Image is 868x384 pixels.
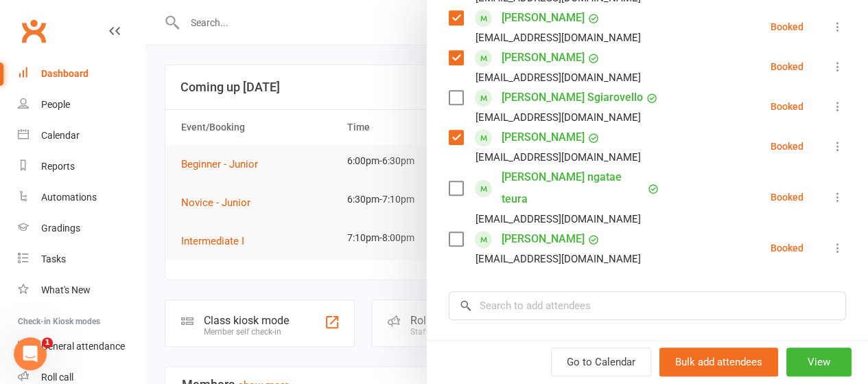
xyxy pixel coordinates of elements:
a: [PERSON_NAME] [502,126,585,148]
a: [PERSON_NAME] [502,47,585,69]
div: [EMAIL_ADDRESS][DOMAIN_NAME] [476,210,641,228]
a: [PERSON_NAME] ngatae teura [502,166,644,210]
div: Reports [41,161,75,172]
a: [PERSON_NAME] [502,228,585,250]
div: [EMAIL_ADDRESS][DOMAIN_NAME] [476,109,641,126]
a: Calendar [18,120,145,151]
div: Booked [771,243,804,253]
div: People [41,99,70,110]
iframe: Intercom live chat [14,337,47,370]
a: Automations [18,182,145,213]
div: What's New [41,284,91,295]
button: Bulk add attendees [659,348,778,377]
a: Reports [18,151,145,182]
input: Search to add attendees [449,291,846,320]
a: Go to Calendar [551,348,651,377]
div: [EMAIL_ADDRESS][DOMAIN_NAME] [476,29,641,47]
div: Booked [771,192,804,202]
a: What's New [18,275,145,306]
div: Dashboard [41,68,89,79]
div: [EMAIL_ADDRESS][DOMAIN_NAME] [476,250,641,268]
div: Gradings [41,223,80,234]
div: Booked [771,102,804,111]
a: [PERSON_NAME] [502,7,585,29]
a: General attendance kiosk mode [18,331,145,362]
div: Booked [771,22,804,32]
button: View [786,348,852,377]
a: [PERSON_NAME] Sgiarovello [502,87,643,109]
div: General attendance [41,341,125,352]
div: [EMAIL_ADDRESS][DOMAIN_NAME] [476,69,641,87]
a: Tasks [18,244,145,275]
div: Automations [41,192,97,203]
div: Roll call [41,372,73,383]
a: People [18,89,145,120]
span: 1 [42,337,53,348]
a: Clubworx [16,14,51,48]
a: Dashboard [18,58,145,89]
div: Booked [771,142,804,151]
div: Tasks [41,253,66,264]
div: Booked [771,62,804,71]
div: [EMAIL_ADDRESS][DOMAIN_NAME] [476,148,641,166]
div: Calendar [41,130,80,141]
a: Gradings [18,213,145,244]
